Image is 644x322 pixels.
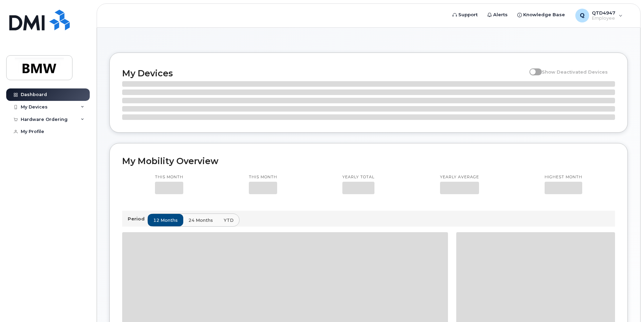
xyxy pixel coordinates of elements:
[122,68,526,78] h2: My Devices
[545,174,582,180] p: Highest month
[128,216,147,222] p: Period
[529,65,535,71] input: Show Deactivated Devices
[122,156,615,166] h2: My Mobility Overview
[249,174,277,180] p: This month
[155,174,183,180] p: This month
[342,174,374,180] p: Yearly total
[542,69,608,75] span: Show Deactivated Devices
[440,174,479,180] p: Yearly average
[188,217,213,224] span: 24 months
[224,217,234,224] span: YTD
